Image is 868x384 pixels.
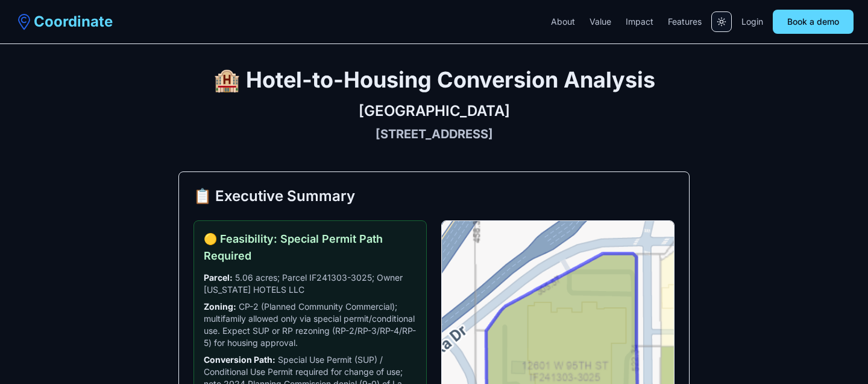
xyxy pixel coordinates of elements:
[204,354,275,365] strong: Conversion Path :
[773,10,854,34] button: Book a demo
[590,16,611,28] a: Value
[204,272,233,283] strong: Parcel :
[711,11,732,32] button: Switch to light mode
[551,16,575,28] a: About
[204,231,417,264] h3: 🟡 Feasibility: Special Permit Path Required
[668,16,702,28] a: Features
[14,12,113,31] a: Coordinate
[741,16,763,28] a: Login
[178,126,690,142] h3: [STREET_ADDRESS]
[204,272,417,296] span: 5.06 acres; Parcel IF241303-3025; Owner [US_STATE] HOTELS LLC
[178,101,690,121] h2: [GEOGRAPHIC_DATA]
[204,301,417,349] span: CP-2 (Planned Community Commercial); multifamily allowed only via special permit/conditional use....
[193,187,675,206] h2: 📋 Executive Summary
[14,12,34,31] img: Coordinate
[34,12,113,31] span: Coordinate
[626,16,653,28] a: Impact
[204,301,236,312] strong: Zoning :
[178,68,690,92] h1: 🏨 Hotel-to-Housing Conversion Analysis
